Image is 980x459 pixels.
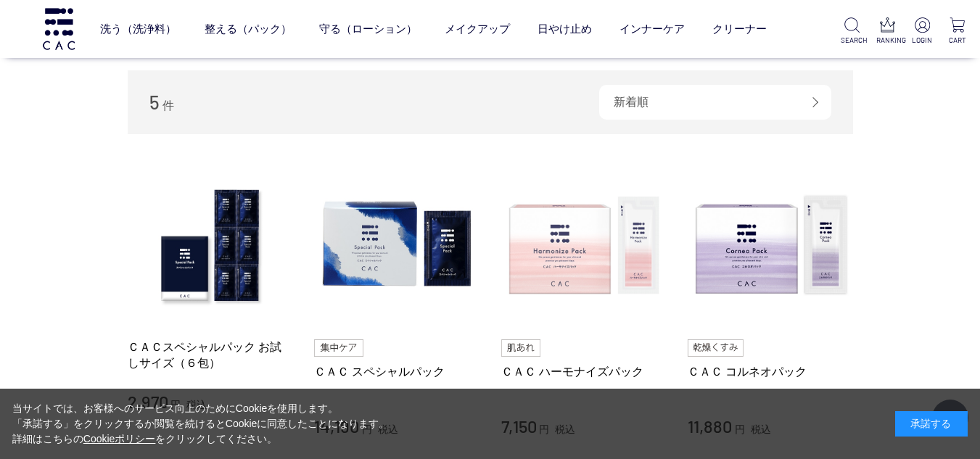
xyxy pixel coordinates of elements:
a: クリーナー [712,9,767,48]
a: ＣＡＣ コルネオパック [688,364,853,379]
a: メイクアップ [445,9,510,48]
p: CART [946,35,968,46]
div: 当サイトでは、お客様へのサービス向上のためにCookieを使用します。 「承諾する」をクリックするか閲覧を続けるとCookieに同意したことになります。 詳細はこちらの をクリックしてください。 [12,401,390,447]
p: SEARCH [841,35,863,46]
a: 洗う（洗浄料） [100,9,176,48]
a: RANKING [876,17,899,46]
a: ＣＡＣスペシャルパック お試しサイズ（６包） [128,339,293,371]
img: ＣＡＣ スペシャルパック [314,163,479,328]
a: インナーケア [619,9,685,48]
a: SEARCH [841,17,863,46]
p: RANKING [876,35,899,46]
div: 新着順 [599,85,831,120]
a: ＣＡＣ ハーモナイズパック [501,364,667,379]
img: 乾燥くすみ [688,339,744,357]
img: ＣＡＣ コルネオパック [688,163,853,328]
span: 5 [149,91,160,113]
img: ＣＡＣ ハーモナイズパック [501,163,667,328]
a: 守る（ローション） [319,9,417,48]
span: 件 [162,99,174,112]
p: LOGIN [911,35,934,46]
a: LOGIN [911,17,934,46]
div: 承諾する [895,411,968,437]
img: 肌あれ [501,339,540,357]
img: ＣＡＣスペシャルパック お試しサイズ（６包） [128,163,293,328]
a: ＣＡＣ スペシャルパック [314,364,479,379]
a: Cookieポリシー [83,433,156,444]
a: CART [946,17,968,46]
img: logo [41,8,77,49]
a: 整える（パック） [205,9,292,48]
img: 集中ケア [314,339,363,357]
a: 日やけ止め [538,9,592,48]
